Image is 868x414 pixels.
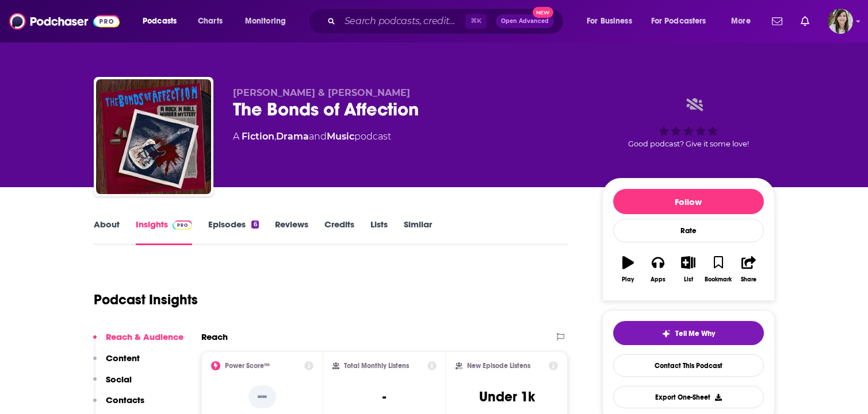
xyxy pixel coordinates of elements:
div: Bookmark [705,276,732,283]
button: open menu [237,12,301,30]
a: Fiction [242,131,274,142]
span: Monitoring [245,13,286,29]
a: Show notifications dropdown [796,11,814,31]
h1: Podcast Insights [94,291,198,308]
img: Podchaser Pro [173,220,193,230]
p: Social [106,374,132,385]
a: Similar [404,219,432,245]
button: open menu [135,12,192,30]
div: Search podcasts, credits, & more... [319,8,575,34]
button: Reach & Audience [93,331,183,353]
input: Search podcasts, credits, & more... [340,12,465,30]
span: Podcasts [143,13,177,29]
button: tell me why sparkleTell Me Why [613,321,764,345]
a: Show notifications dropdown [767,11,787,31]
span: More [731,13,751,29]
a: About [94,219,120,245]
h2: Total Monthly Listens [344,362,409,370]
button: open menu [723,12,765,30]
img: The Bonds of Affection [96,79,211,194]
span: and [309,131,327,142]
img: tell me why sparkle [661,329,671,338]
div: A podcast [233,130,391,144]
div: Share [741,276,756,283]
h2: Power Score™ [225,362,270,370]
button: Apps [643,249,673,290]
a: Lists [370,219,388,245]
a: Contact This Podcast [613,354,764,377]
p: Reach & Audience [106,331,183,342]
button: List [673,249,703,290]
div: Good podcast? Give it some love! [602,87,775,158]
button: Play [613,249,643,290]
div: Rate [613,219,764,242]
button: Bookmark [703,249,733,290]
button: open menu [579,12,647,30]
div: 6 [251,220,258,229]
p: -- [248,385,276,408]
span: Charts [198,13,223,29]
button: Open AdvancedNew [496,14,554,28]
div: Play [622,276,634,283]
img: User Profile [828,9,853,34]
button: Export One-Sheet [613,386,764,408]
a: Reviews [275,219,308,245]
p: Content [106,353,140,363]
a: Charts [190,12,230,30]
a: Episodes6 [208,219,258,245]
span: [PERSON_NAME] & [PERSON_NAME] [233,87,410,98]
span: , [274,131,276,142]
button: open menu [644,12,723,30]
h2: New Episode Listens [467,362,530,370]
img: Podchaser - Follow, Share and Rate Podcasts [9,10,120,32]
h3: - [383,388,386,405]
span: Open Advanced [501,18,549,24]
span: New [533,7,553,18]
p: Contacts [106,394,144,405]
button: Show profile menu [828,9,853,34]
span: Good podcast? Give it some love! [628,140,749,148]
button: Social [93,374,132,395]
button: Follow [613,189,764,214]
div: List [684,276,693,283]
span: For Business [587,13,632,29]
span: For Podcasters [651,13,706,29]
button: Share [733,249,763,290]
h2: Reach [201,331,228,342]
a: Drama [276,131,309,142]
button: Content [93,353,140,374]
a: InsightsPodchaser Pro [136,219,193,245]
div: Apps [651,276,666,283]
a: Credits [324,219,354,245]
h3: Under 1k [479,388,535,405]
span: Logged in as devinandrade [828,9,853,34]
span: Tell Me Why [675,329,715,338]
a: Music [327,131,354,142]
span: ⌘ K [465,14,487,29]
